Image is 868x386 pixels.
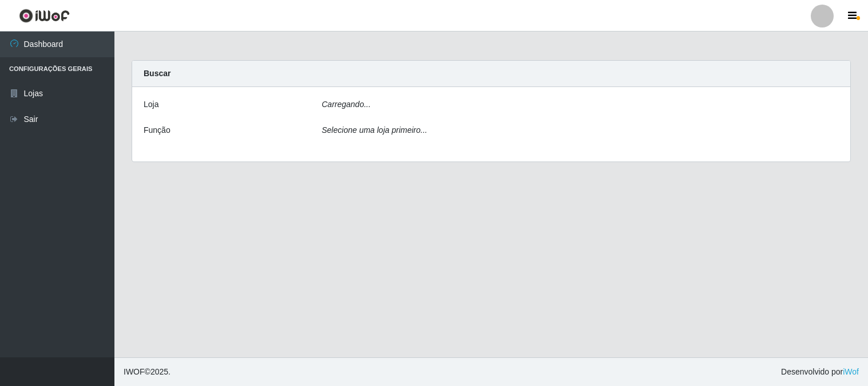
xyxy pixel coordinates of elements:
[781,366,859,378] span: Desenvolvido por
[124,366,171,378] span: © 2025 .
[322,125,427,135] i: Selecione uma loja primeiro...
[124,367,145,376] span: IWOF
[144,124,171,136] label: Função
[322,100,371,109] i: Carregando...
[19,9,70,23] img: CoreUI Logo
[144,99,158,111] label: Loja
[843,367,859,376] a: iWof
[144,69,171,78] strong: Buscar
